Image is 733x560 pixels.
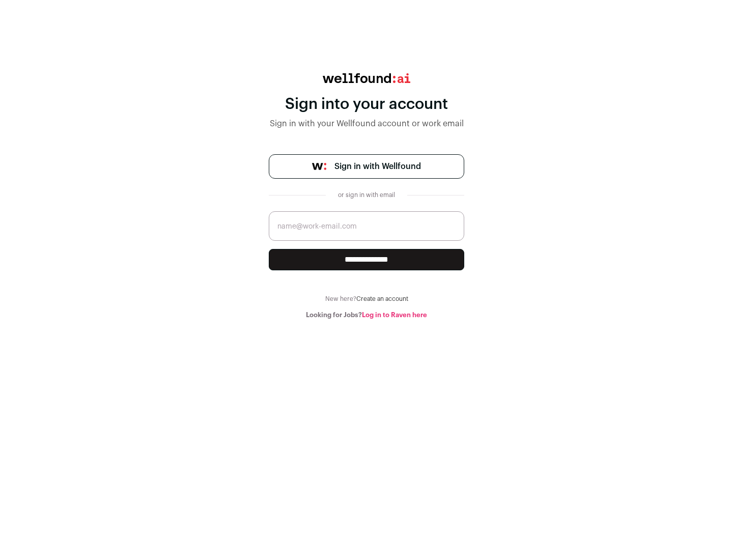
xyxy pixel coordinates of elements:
[356,296,408,302] a: Create an account
[269,154,464,179] a: Sign in with Wellfound
[269,118,464,130] div: Sign in with your Wellfound account or work email
[334,191,399,199] div: or sign in with email
[269,295,464,303] div: New here?
[269,311,464,319] div: Looking for Jobs?
[269,211,464,241] input: name@work-email.com
[334,160,421,173] span: Sign in with Wellfound
[312,163,326,170] img: wellfound-symbol-flush-black-fb3c872781a75f747ccb3a119075da62bfe97bd399995f84a933054e44a575c4.png
[269,95,464,114] div: Sign into your account
[362,312,427,318] a: Log in to Raven here
[323,73,410,83] img: wellfound:ai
